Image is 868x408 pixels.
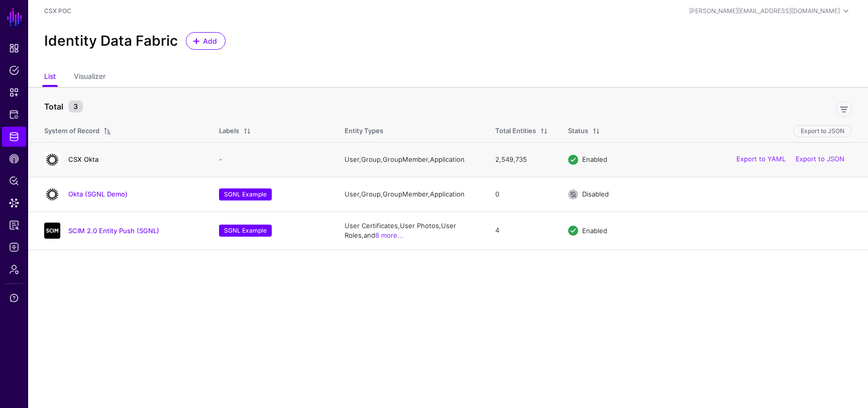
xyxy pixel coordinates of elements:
[219,126,239,136] div: Labels
[689,7,840,16] div: [PERSON_NAME][EMAIL_ADDRESS][DOMAIN_NAME]
[345,127,383,135] span: Entity Types
[9,110,19,120] span: Protected Systems
[186,32,226,50] a: Add
[2,38,26,58] a: Dashboard
[2,171,26,191] a: Policy Lens
[9,264,19,274] span: Admin
[202,36,219,46] span: Add
[209,142,335,177] td: -
[9,65,19,75] span: Policies
[9,198,19,208] span: Data Lens
[44,101,63,112] strong: Total
[335,142,485,177] td: User, Group, GroupMember, Application
[2,60,26,80] a: Policies
[9,220,19,230] span: Reports
[68,155,98,163] a: CSX Okta
[9,293,19,303] span: Support
[9,132,19,142] span: Identity Data Fabric
[44,223,60,239] img: svg+xml;base64,PHN2ZyB3aWR0aD0iNjQiIGhlaWdodD0iNjQiIHZpZXdCb3g9IjAgMCA2NCA2NCIgZmlsbD0ibm9uZSIgeG...
[44,126,99,136] div: System of Record
[485,142,558,177] td: 2,549,735
[582,226,607,234] span: Enabled
[568,126,588,136] div: Status
[2,237,26,257] a: Logs
[375,231,403,239] a: 8 more...
[2,149,26,169] a: CAEP Hub
[335,212,485,250] td: User Certificates, User Photos, User Roles, and
[796,155,844,163] a: Export to JSON
[219,188,272,200] span: SGNL Example
[44,186,60,202] img: svg+xml;base64,PHN2ZyB3aWR0aD0iNjQiIGhlaWdodD0iNjQiIHZpZXdCb3g9IjAgMCA2NCA2NCIgZmlsbD0ibm9uZSIgeG...
[9,176,19,186] span: Policy Lens
[44,68,56,87] a: List
[9,43,19,53] span: Dashboard
[582,155,607,163] span: Enabled
[6,6,23,28] a: SGNL
[219,225,272,237] span: SGNL Example
[793,125,852,137] button: Export to JSON
[74,68,105,87] a: Visualizer
[2,193,26,213] a: Data Lens
[495,126,536,136] div: Total Entities
[9,242,19,252] span: Logs
[582,190,609,198] span: Disabled
[44,33,178,50] h2: Identity Data Fabric
[9,154,19,164] span: CAEP Hub
[68,227,159,235] a: SCIM 2.0 Entity Push (SGNL)
[335,177,485,212] td: User, Group, GroupMember, Application
[2,105,26,125] a: Protected Systems
[2,215,26,235] a: Reports
[44,7,71,15] a: CSX POC
[2,259,26,279] a: Admin
[44,152,60,168] img: svg+xml;base64,PHN2ZyB3aWR0aD0iNjQiIGhlaWdodD0iNjQiIHZpZXdCb3g9IjAgMCA2NCA2NCIgZmlsbD0ibm9uZSIgeG...
[485,177,558,212] td: 0
[68,190,128,198] a: Okta (SGNL Demo)
[2,82,26,103] a: Snippets
[736,155,786,163] a: Export to YAML
[68,100,83,113] small: 3
[2,127,26,147] a: Identity Data Fabric
[485,212,558,250] td: 4
[9,87,19,97] span: Snippets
